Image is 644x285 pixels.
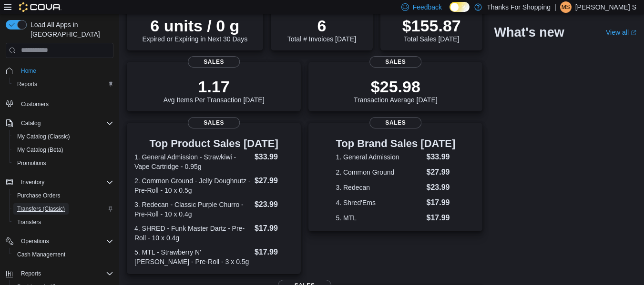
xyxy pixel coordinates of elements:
dt: 5. MTL - Strawberry N' [PERSON_NAME] - Pre-Roll - 3 x 0.5g [134,247,251,266]
button: Inventory [17,177,48,188]
span: Customers [17,98,113,109]
span: Catalog [17,118,113,129]
button: Promotions [10,157,117,170]
dd: $23.99 [255,199,293,210]
span: Transfers [17,218,41,226]
button: Catalog [17,118,44,129]
p: Thanks For Shopping [487,1,551,13]
svg: External link [631,30,636,36]
a: Transfers (Classic) [13,203,69,215]
span: Reports [17,268,113,279]
div: Total Sales [DATE] [402,16,461,43]
span: Operations [17,236,113,247]
button: Purchase Orders [10,189,117,202]
span: Transfers [13,216,113,228]
button: Operations [2,235,117,248]
button: Reports [10,78,117,91]
button: My Catalog (Beta) [10,143,117,157]
dt: 4. SHRED - Funk Master Dartz - Pre-Roll - 10 x 0.4g [134,224,251,243]
span: Operations [21,237,49,245]
div: Expired or Expiring in Next 30 Days [142,16,247,43]
span: My Catalog (Beta) [17,146,63,154]
img: Cova [19,2,61,12]
button: Transfers (Classic) [10,202,117,216]
span: Reports [13,79,113,90]
div: Meade S [560,1,572,13]
button: Catalog [2,117,117,130]
span: Load All Apps in [GEOGRAPHIC_DATA] [27,20,113,39]
span: My Catalog (Classic) [17,133,70,140]
button: Home [2,64,117,78]
button: Cash Management [10,248,117,261]
a: My Catalog (Beta) [13,144,67,156]
dt: 4. Shred'Ems [336,198,422,207]
span: My Catalog (Classic) [13,131,113,142]
div: Transaction Average [DATE] [354,77,438,104]
p: 6 [287,16,356,35]
span: Home [21,67,36,75]
span: Sales [188,117,240,128]
a: Reports [13,79,41,90]
span: Reports [21,270,41,277]
h3: Top Brand Sales [DATE] [336,138,455,149]
button: My Catalog (Classic) [10,130,117,143]
div: Total # Invoices [DATE] [287,16,356,43]
a: Customers [17,98,52,110]
a: Home [17,65,40,77]
h3: Top Product Sales [DATE] [134,138,293,149]
dt: 3. Redecan - Classic Purple Churro - Pre-Roll - 10 x 0.4g [134,200,251,219]
a: Cash Management [13,249,69,260]
span: My Catalog (Beta) [13,144,113,156]
span: Catalog [21,119,41,127]
span: Inventory [17,177,113,188]
a: Promotions [13,157,50,169]
a: Transfers [13,216,45,228]
button: Reports [2,267,117,280]
span: Promotions [13,157,113,169]
dd: $33.99 [255,151,293,163]
a: My Catalog (Classic) [13,131,74,142]
dt: 2. Common Ground - Jelly Doughnutz - Pre-Roll - 10 x 0.5g [134,176,251,195]
span: Transfers (Classic) [13,203,113,215]
dd: $23.99 [427,182,456,193]
h2: What's new [494,25,564,40]
span: Cash Management [17,251,65,258]
span: Home [17,65,113,77]
dt: 5. MTL [336,213,422,223]
p: 1.17 [164,77,265,96]
dd: $27.99 [427,167,456,178]
span: Sales [188,56,240,68]
span: Promotions [17,159,46,167]
span: Purchase Orders [17,192,61,199]
div: Avg Items Per Transaction [DATE] [164,77,265,104]
span: Inventory [21,178,44,186]
p: [PERSON_NAME] S [575,1,636,13]
dd: $17.99 [427,212,456,224]
span: Purchase Orders [13,190,113,201]
button: Customers [2,97,117,110]
span: Dark Mode [450,12,450,12]
span: Sales [369,117,422,128]
dt: 3. Redecan [336,183,422,192]
input: Dark Mode [450,2,470,12]
span: Cash Management [13,249,113,260]
dt: 1. General Admission - Strawkiwi - Vape Cartridge - 0.95g [134,152,251,171]
button: Inventory [2,176,117,189]
span: MS [562,1,570,13]
button: Transfers [10,216,117,229]
a: Purchase Orders [13,190,64,201]
span: Customers [21,100,49,108]
button: Reports [17,268,45,279]
dd: $33.99 [427,151,456,163]
p: $25.98 [354,77,438,96]
dd: $17.99 [255,246,293,258]
span: Transfers (Classic) [17,205,65,213]
dt: 1. General Admission [336,152,422,162]
span: Feedback [413,2,442,12]
button: Operations [17,236,53,247]
dd: $17.99 [427,197,456,208]
span: Reports [17,80,37,88]
a: View allExternal link [606,29,636,36]
dt: 2. Common Ground [336,167,422,177]
p: | [554,1,556,13]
